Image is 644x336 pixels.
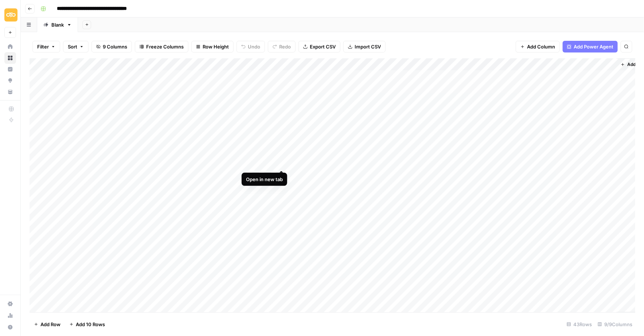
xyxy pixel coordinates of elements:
[4,75,16,86] a: Opportunities
[76,321,105,328] span: Add 10 Rows
[91,41,132,52] button: 9 Columns
[516,41,560,52] button: Add Column
[4,8,17,22] img: Sinch Logo
[203,43,229,50] span: Row Height
[574,43,613,50] span: Add Power Agent
[4,321,16,333] button: Help + Support
[298,41,340,52] button: Export CSV
[4,310,16,321] a: Usage
[51,21,64,28] div: Blank
[4,41,16,52] a: Home
[32,41,60,52] button: Filter
[4,52,16,64] a: Browse
[68,43,77,50] span: Sort
[4,86,16,98] a: Your Data
[564,319,595,330] div: 43 Rows
[63,41,89,52] button: Sort
[37,43,49,50] span: Filter
[103,43,127,50] span: 9 Columns
[146,43,184,50] span: Freeze Columns
[246,176,283,183] div: Open in new tab
[65,319,109,330] button: Add 10 Rows
[37,17,78,32] a: Blank
[4,63,16,75] a: Insights
[279,43,291,50] span: Redo
[343,41,386,52] button: Import CSV
[237,41,265,52] button: Undo
[527,43,555,50] span: Add Column
[4,6,16,24] button: Workspace: Sinch
[563,41,618,52] button: Add Power Agent
[40,321,61,328] span: Add Row
[135,41,188,52] button: Freeze Columns
[355,43,381,50] span: Import CSV
[4,298,16,310] a: Settings
[30,319,65,330] button: Add Row
[268,41,296,52] button: Redo
[191,41,234,52] button: Row Height
[248,43,260,50] span: Undo
[595,319,635,330] div: 9/9 Columns
[310,43,336,50] span: Export CSV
